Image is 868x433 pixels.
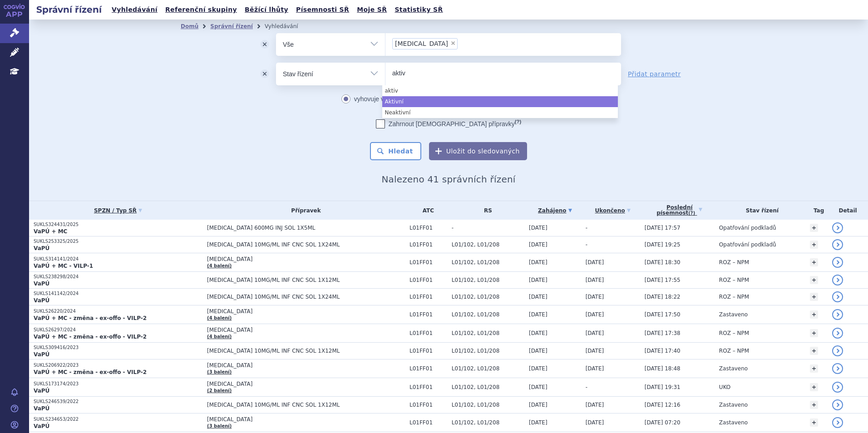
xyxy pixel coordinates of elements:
[207,263,232,268] a: (4 balení)
[515,119,521,125] abbr: (?)
[810,258,818,266] a: +
[34,362,202,369] p: SUKLS206922/2023
[832,382,843,393] a: detail
[392,4,445,16] a: Statistiky SŘ
[452,225,524,231] span: -
[832,309,843,320] a: detail
[645,277,681,283] span: [DATE] 17:55
[452,259,524,266] span: L01/102, L01/208
[452,311,524,318] span: L01/102, L01/208
[452,348,524,354] span: L01/102, L01/208
[452,294,524,300] span: L01/102, L01/208
[207,315,232,320] a: (4 balení)
[586,294,604,300] span: [DATE]
[719,241,776,248] span: Opatřování podkladů
[409,259,447,266] span: L01FF01
[586,311,604,318] span: [DATE]
[265,20,310,33] li: Vyhledávání
[529,259,547,266] span: [DATE]
[253,63,276,85] button: odstranit
[409,311,447,318] span: L01FF01
[34,399,202,405] p: SUKLS246539/2022
[452,241,524,248] span: L01/102, L01/208
[810,241,818,249] a: +
[810,224,818,232] a: +
[810,364,818,373] a: +
[409,225,447,231] span: L01FF01
[242,4,291,16] a: Běžící lhůty
[382,85,618,96] li: aktiv
[34,423,49,429] strong: VaPÚ
[645,201,715,220] a: Poslednípísemnost(?)
[832,363,843,374] a: detail
[34,228,67,235] strong: VaPÚ + MC
[452,419,524,426] span: L01/102, L01/208
[645,225,681,231] span: [DATE] 17:57
[828,201,868,220] th: Detail
[810,293,818,301] a: +
[529,330,547,336] span: [DATE]
[586,402,604,408] span: [DATE]
[409,241,447,248] span: L01FF01
[34,297,49,304] strong: VaPÚ
[207,369,232,374] a: (3 balení)
[810,401,818,409] a: +
[586,277,604,283] span: [DATE]
[409,348,447,354] span: L01FF01
[719,225,776,231] span: Opatřování podkladů
[34,280,49,287] strong: VaPÚ
[207,277,405,283] span: [MEDICAL_DATA] 10MG/ML INF CNC SOL 1X12ML
[832,257,843,268] a: detail
[381,174,515,185] span: Nalezeno 41 správních řízení
[529,348,547,354] span: [DATE]
[409,330,447,336] span: L01FF01
[645,402,681,408] span: [DATE] 12:16
[810,329,818,337] a: +
[586,225,587,231] span: -
[810,418,818,427] a: +
[34,405,49,412] strong: VaPÚ
[409,384,447,390] span: L01FF01
[34,334,147,340] strong: VaPÚ + MC - změna - ex-offo - VILP-2
[34,344,202,351] p: SUKLS309416/2023
[382,107,618,118] li: Neaktivní
[810,383,818,391] a: +
[586,419,604,426] span: [DATE]
[34,381,202,387] p: SUKLS173174/2023
[586,348,604,354] span: [DATE]
[34,256,202,262] p: SUKLS314141/2024
[715,201,805,220] th: Stav řízení
[832,239,843,250] a: detail
[645,384,681,390] span: [DATE] 19:31
[34,369,147,375] strong: VaPÚ + MC - změna - ex-offo - VILP-2
[382,96,618,107] li: Aktivní
[207,362,405,369] span: [MEDICAL_DATA]
[719,330,749,336] span: ROZ – NPM
[207,225,405,231] span: [MEDICAL_DATA] 600MG INJ SOL 1X5ML
[409,365,447,372] span: L01FF01
[207,423,232,428] a: (3 balení)
[207,381,405,387] span: [MEDICAL_DATA]
[450,40,456,46] span: ×
[181,23,198,30] a: Domů
[645,259,681,266] span: [DATE] 18:30
[719,311,748,318] span: Zastaveno
[293,4,352,16] a: Písemnosti SŘ
[719,402,748,408] span: Zastaveno
[586,259,604,266] span: [DATE]
[586,204,640,217] a: Ukončeno
[810,276,818,284] a: +
[832,275,843,285] a: detail
[409,277,447,283] span: L01FF01
[529,241,547,248] span: [DATE]
[207,348,405,354] span: [MEDICAL_DATA] 10MG/ML INF CNC SOL 1X12ML
[207,402,405,408] span: [MEDICAL_DATA] 10MG/ML INF CNC SOL 1X12ML
[529,365,547,372] span: [DATE]
[832,222,843,233] a: detail
[452,330,524,336] span: L01/102, L01/208
[719,365,748,372] span: Zastaveno
[529,277,547,283] span: [DATE]
[628,69,681,79] a: Přidat parametr
[207,256,405,262] span: [MEDICAL_DATA]
[832,399,843,410] a: detail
